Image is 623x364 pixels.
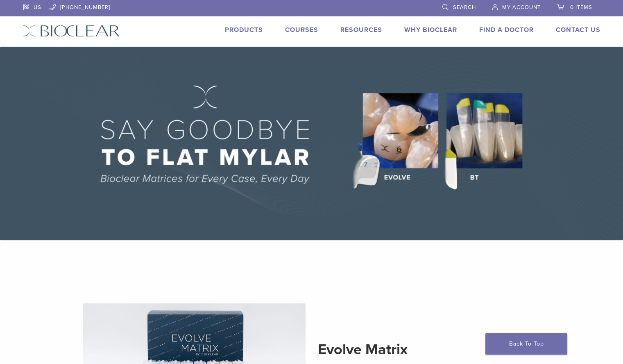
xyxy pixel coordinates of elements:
[340,26,382,34] a: Resources
[479,26,534,34] a: Find A Doctor
[404,26,457,34] a: Why Bioclear
[318,340,540,359] h2: Evolve Matrix
[556,26,600,34] a: Contact Us
[23,25,120,37] img: Bioclear
[485,333,567,355] a: Back To Top
[502,4,541,11] span: My Account
[285,26,318,34] a: Courses
[225,26,263,34] a: Products
[453,4,476,11] span: Search
[570,4,592,11] span: 0 items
